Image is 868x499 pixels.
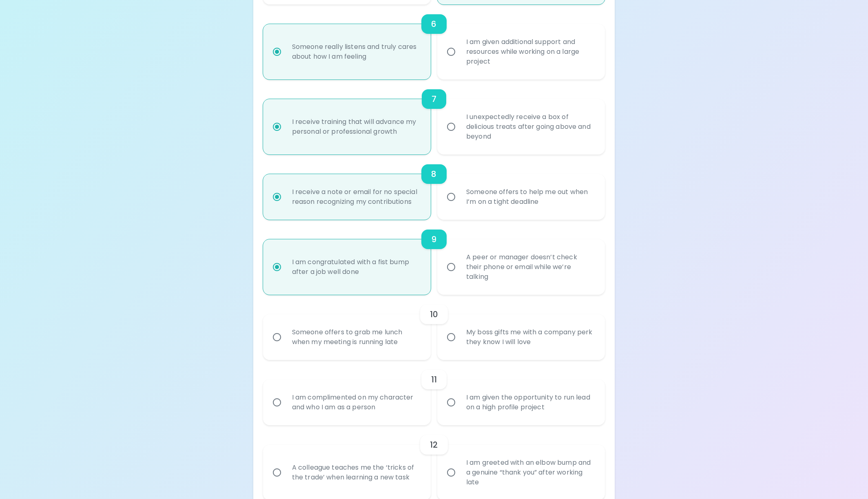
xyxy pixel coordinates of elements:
[460,177,600,216] div: Someone offers to help me out when I’m on a tight deadline
[263,295,605,360] div: choice-group-check
[263,220,605,295] div: choice-group-check
[460,27,600,76] div: I am given additional support and resources while working on a large project
[460,102,600,151] div: I unexpectedly receive a box of delicious treats after going above and beyond
[460,318,600,357] div: My boss gifts me with a company perk they know I will love
[460,243,600,291] div: A peer or manager doesn’t check their phone or email while we’re talking
[460,383,600,422] div: I am given the opportunity to run lead on a high profile project
[431,18,436,31] h6: 6
[263,360,605,425] div: choice-group-check
[286,177,426,216] div: I receive a note or email for no special reason recognizing my contributions
[286,247,426,287] div: I am congratulated with a fist bump after a job well done
[286,107,426,146] div: I receive training that will advance my personal or professional growth
[263,79,605,155] div: choice-group-check
[286,318,426,357] div: Someone offers to grab me lunch when my meeting is running late
[431,233,436,246] h6: 9
[431,373,437,386] h6: 11
[460,448,600,497] div: I am greeted with an elbow bump and a genuine “thank you” after working late
[263,4,605,79] div: choice-group-check
[432,93,436,106] h6: 7
[286,32,426,71] div: Someone really listens and truly cares about how I am feeling
[430,308,438,321] h6: 10
[430,438,438,451] h6: 12
[286,453,426,492] div: A colleague teaches me the ‘tricks of the trade’ when learning a new task
[431,168,436,181] h6: 8
[286,383,426,422] div: I am complimented on my character and who I am as a person
[263,155,605,220] div: choice-group-check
